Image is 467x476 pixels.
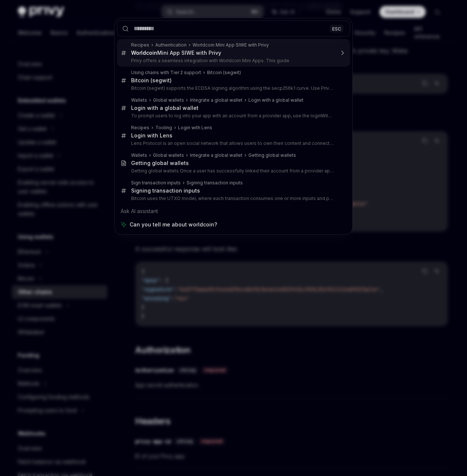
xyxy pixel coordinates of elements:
div: Ask AI assistant [117,204,350,218]
div: Recipes [131,125,149,131]
div: Sign transaction inputs [131,180,181,186]
div: Authentication [155,42,187,48]
div: Getting global wallets [131,160,189,166]
div: Bitcoin (segwit) [207,70,241,76]
div: Mini App SIWE with Privy [131,50,221,56]
div: Recipes [131,42,149,48]
div: Global wallets [153,152,184,158]
div: Signing transaction inputs [131,187,200,194]
span: Can you tell me about worldcoin? [130,221,217,228]
p: Privy offers a seamless integration with Worldcoin Mini Apps. This guide [131,58,334,64]
div: Login with Lens [131,132,172,139]
p: Getting global wallets Once a user has successfully linked their account from a provider app, an acc [131,168,334,174]
p: To prompt users to log into your app with an account from a provider app, use the loginWithCrossAppA [131,113,334,119]
div: Wallets [131,97,147,103]
p: Lens Protocol is an open social network that allows users to own their content and connections. Deve [131,140,334,146]
div: ESC [330,25,343,32]
div: Integrate a global wallet [190,152,242,158]
div: Login with a global wallet [248,97,304,103]
b: Worldcoin [131,50,157,56]
p: Bitcoin uses the UTXO model, where each transaction consumes one or more inputs and produces one or [131,196,334,201]
p: Bitcoin (segwit) supports the ECDSA signing algorithm using the secp256k1 curve. Use Privy's raw sig [131,85,334,91]
div: Integrate a global wallet [190,97,242,103]
div: Login with Lens [178,125,212,131]
div: Worldcoin Mini App SIWE with Privy [193,42,269,48]
div: Bitcoin (segwit) [131,77,172,84]
div: Wallets [131,152,147,158]
div: Signing transaction inputs [187,180,243,186]
div: Getting global wallets [248,152,296,158]
div: Tooling [155,125,172,131]
div: Login with a global wallet [131,105,198,111]
div: Using chains with Tier 2 support [131,70,201,76]
div: Global wallets [153,97,184,103]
